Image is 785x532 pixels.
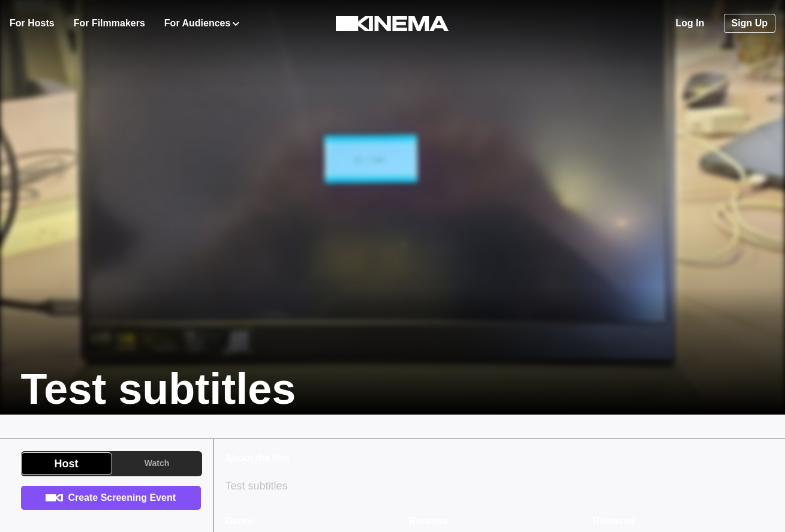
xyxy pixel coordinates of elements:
[724,14,775,33] a: Sign Up
[10,16,55,31] a: For Hosts
[74,16,145,31] a: For Filmmakers
[164,16,239,31] button: For Audiences
[676,16,705,31] a: Log In
[592,514,764,528] p: Released
[21,486,201,510] a: Create Screening Event
[225,451,765,465] p: About the film
[409,514,581,528] p: Runtime
[21,363,296,415] h1: Test subtitles
[225,514,397,528] p: Genre
[225,477,765,495] p: Test subtitles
